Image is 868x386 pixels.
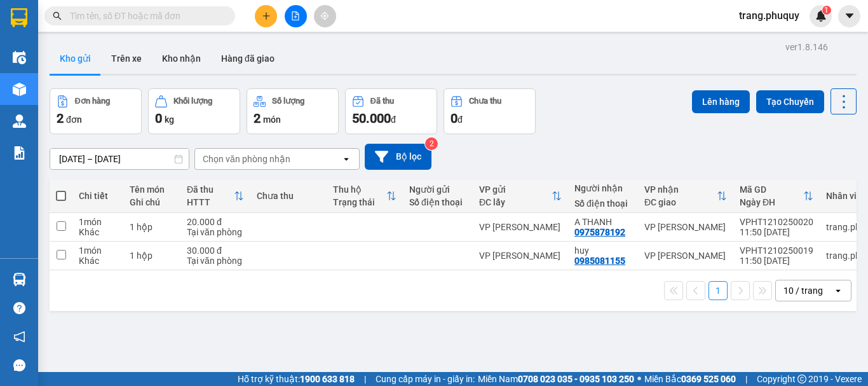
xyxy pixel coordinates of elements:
[13,83,26,96] img: warehouse-icon
[333,184,386,195] div: Thu hộ
[574,245,632,256] div: huy
[469,97,501,106] div: Chưa thu
[152,43,211,74] button: Kho nhận
[203,153,290,165] div: Chọn văn phòng nhận
[409,197,466,207] div: Số điện thoại
[574,256,625,266] div: 0985081155
[364,372,366,386] span: |
[247,88,339,134] button: Số lượng2món
[187,256,244,266] div: Tại văn phòng
[257,191,320,201] div: Chưa thu
[409,184,466,195] div: Người gửi
[187,197,234,207] div: HTTT
[187,227,244,237] div: Tại văn phòng
[425,137,438,150] sup: 2
[365,144,431,170] button: Bộ lọc
[574,183,632,193] div: Người nhận
[13,114,26,128] img: warehouse-icon
[479,197,552,207] div: ĐC lấy
[638,179,733,213] th: Toggle SortBy
[729,8,810,24] span: trang.phuquy
[740,256,813,266] div: 11:50 [DATE]
[740,184,803,195] div: Mã GD
[756,90,824,113] button: Tạo Chuyến
[50,43,101,74] button: Kho gửi
[300,374,355,384] strong: 1900 633 818
[57,111,64,126] span: 2
[50,88,142,134] button: Đơn hàng2đơn
[733,179,820,213] th: Toggle SortBy
[263,114,281,125] span: món
[50,149,189,169] input: Select a date range.
[187,245,244,256] div: 30.000 đ
[644,222,727,232] div: VP [PERSON_NAME]
[333,197,386,207] div: Trạng thái
[822,6,831,15] sup: 1
[376,372,475,386] span: Cung cấp máy in - giấy in:
[352,111,391,126] span: 50.000
[815,10,827,22] img: icon-new-feature
[79,245,117,256] div: 1 món
[327,179,403,213] th: Toggle SortBy
[644,372,736,386] span: Miền Bắc
[824,6,829,15] span: 1
[79,191,117,201] div: Chi tiết
[783,284,823,297] div: 10 / trang
[285,5,307,27] button: file-add
[341,154,351,164] svg: open
[101,43,152,74] button: Trên xe
[479,251,562,261] div: VP [PERSON_NAME]
[838,5,860,27] button: caret-down
[130,251,174,261] div: 1 hộp
[173,97,212,106] div: Khối lượng
[574,217,632,227] div: A THANH
[740,197,803,207] div: Ngày ĐH
[13,359,25,371] span: message
[574,227,625,237] div: 0975878192
[518,374,634,384] strong: 0708 023 035 - 0935 103 250
[451,111,458,126] span: 0
[75,97,110,106] div: Đơn hàng
[370,97,394,106] div: Đã thu
[681,374,736,384] strong: 0369 525 060
[314,5,336,27] button: aim
[291,11,300,20] span: file-add
[130,197,174,207] div: Ghi chú
[391,114,396,125] span: đ
[11,8,27,27] img: logo-vxr
[79,227,117,237] div: Khác
[66,114,82,125] span: đơn
[238,372,355,386] span: Hỗ trợ kỹ thuật:
[740,217,813,227] div: VPHT1210250020
[709,281,728,300] button: 1
[473,179,568,213] th: Toggle SortBy
[740,227,813,237] div: 11:50 [DATE]
[130,184,174,195] div: Tên món
[13,146,26,160] img: solution-icon
[444,88,536,134] button: Chưa thu0đ
[458,114,463,125] span: đ
[13,51,26,64] img: warehouse-icon
[79,256,117,266] div: Khác
[345,88,437,134] button: Đã thu50.000đ
[644,197,717,207] div: ĐC giao
[637,376,641,382] span: ⚪️
[479,184,552,195] div: VP gửi
[833,286,843,296] svg: open
[211,43,285,74] button: Hàng đã giao
[148,88,240,134] button: Khối lượng0kg
[155,111,162,126] span: 0
[844,10,855,22] span: caret-down
[255,5,277,27] button: plus
[13,273,26,286] img: warehouse-icon
[785,40,828,54] div: ver 1.8.146
[262,11,271,20] span: plus
[644,251,727,261] div: VP [PERSON_NAME]
[574,198,632,209] div: Số điện thoại
[79,217,117,227] div: 1 món
[13,331,25,343] span: notification
[70,9,220,23] input: Tìm tên, số ĐT hoặc mã đơn
[740,245,813,256] div: VPHT1210250019
[478,372,634,386] span: Miền Nam
[479,222,562,232] div: VP [PERSON_NAME]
